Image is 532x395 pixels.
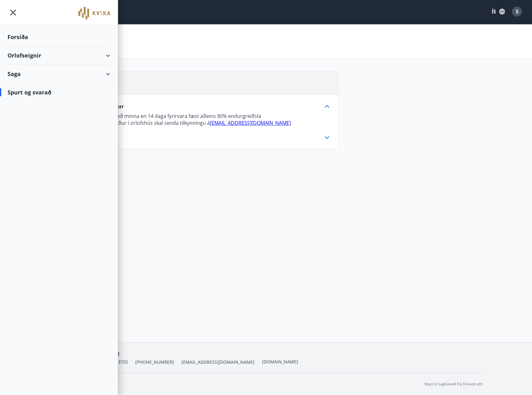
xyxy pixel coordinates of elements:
div: Spurt og svarað [7,83,110,101]
div: Afbókun og endurgreiðslur [57,110,331,126]
span: S [516,8,519,15]
div: Skilmálar [57,134,331,141]
p: Keyrt á hugbúnaði frá Dorado ehf. [425,381,484,387]
button: S [510,4,525,19]
img: union_logo [78,7,110,19]
div: Afbókun og endurgreiðslur [57,103,331,110]
span: [PHONE_NUMBER] [135,359,174,365]
p: Ef orlofshús er afbókað með minna en 14 daga fyrirvara fæst aðeins 80% endurgreiðsla [57,113,331,119]
button: menu [7,7,19,18]
div: Forsíða [7,28,110,46]
span: [EMAIL_ADDRESS][DOMAIN_NAME] [181,359,255,365]
div: Saga [7,65,110,83]
p: Ef fyrirséð er að ófærð verður í orlofshús skal senda tilkynningu á [57,119,331,126]
a: [DOMAIN_NAME] [262,359,298,365]
div: Orlofseignir [7,46,110,65]
button: ÍS [488,6,508,17]
a: [EMAIL_ADDRESS][DOMAIN_NAME] [210,119,291,126]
